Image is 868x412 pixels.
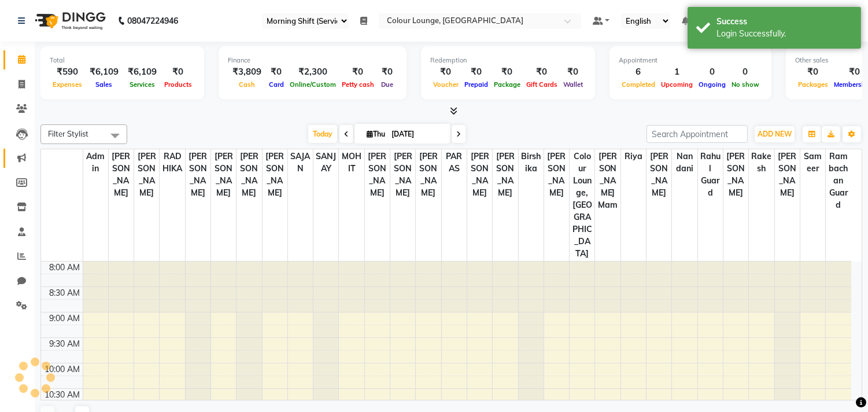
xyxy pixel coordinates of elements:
div: 1 [658,65,696,79]
span: Online/Custom [287,80,339,89]
span: Today [308,125,337,143]
div: ₹0 [560,65,586,79]
b: 08047224946 [127,5,178,37]
span: Rahul guard [698,149,723,200]
span: Due [378,80,396,89]
div: 0 [729,65,762,79]
span: [PERSON_NAME] [237,149,261,200]
span: [PERSON_NAME] [647,149,671,200]
span: RADHIKA [160,149,184,176]
span: Products [161,80,195,89]
div: Finance [228,56,397,65]
div: ₹6,109 [123,65,161,79]
div: ₹0 [523,65,560,79]
div: ₹3,809 [228,65,266,79]
span: ADD NEW [758,130,792,138]
span: Packages [795,80,831,89]
span: Birshika [519,149,544,176]
div: ₹0 [461,65,491,79]
span: [PERSON_NAME] [544,149,569,200]
span: Expenses [50,80,85,89]
span: Card [266,80,287,89]
span: [PERSON_NAME] [263,149,287,200]
span: SANJAY [313,149,338,176]
span: [PERSON_NAME] [467,149,492,200]
div: ₹0 [795,65,831,79]
div: ₹590 [50,65,85,79]
div: Appointment [619,56,762,65]
span: Voucher [430,80,461,89]
span: PARAS [442,149,467,176]
span: Sales [93,80,116,89]
span: Services [127,80,158,89]
img: logo [29,5,109,37]
span: Thu [364,130,388,138]
button: ADD NEW [755,126,795,142]
div: 10:30 AM [43,389,83,401]
div: 8:00 AM [47,262,83,274]
div: ₹0 [339,65,377,79]
span: MOHIT [339,149,364,176]
span: [PERSON_NAME] [134,149,159,200]
span: [PERSON_NAME] [493,149,518,200]
span: [PERSON_NAME] [109,149,134,200]
span: Completed [619,80,658,89]
span: [PERSON_NAME] [775,149,800,200]
span: Filter Stylist [48,129,88,138]
span: Cash [236,80,258,89]
span: Petty cash [339,80,377,89]
span: [PERSON_NAME] [211,149,236,200]
div: 8:30 AM [47,287,83,299]
span: [PERSON_NAME] [416,149,441,200]
span: Upcoming [658,80,696,89]
span: No show [729,80,762,89]
span: [PERSON_NAME] mam [595,149,620,212]
span: Rakesh [749,149,774,176]
div: Success [716,16,852,28]
span: [PERSON_NAME] [723,149,748,200]
span: Riya [621,149,646,164]
div: 9:00 AM [47,312,83,325]
div: 9:30 AM [47,338,83,350]
input: 2025-09-04 [388,126,446,143]
span: Sameer [800,149,825,176]
span: Package [491,80,523,89]
span: Colour Lounge, [GEOGRAPHIC_DATA] [570,149,594,261]
span: Nandani [672,149,697,176]
div: ₹0 [430,65,461,79]
div: ₹0 [491,65,523,79]
div: ₹2,300 [287,65,339,79]
span: Rambachan guard [826,149,851,212]
div: 10:00 AM [43,363,83,376]
div: 6 [619,65,658,79]
input: Search Appointment [647,125,748,143]
span: Prepaid [461,80,491,89]
div: Total [50,56,195,65]
span: [PERSON_NAME] [390,149,415,200]
span: Wallet [560,80,586,89]
div: ₹6,109 [85,65,123,79]
div: ₹0 [266,65,287,79]
div: 0 [696,65,729,79]
div: ₹0 [377,65,397,79]
div: ₹0 [161,65,195,79]
span: Gift Cards [523,80,560,89]
div: Login Successfully. [716,28,852,40]
span: Ongoing [696,80,729,89]
div: Redemption [430,56,586,65]
span: [PERSON_NAME] [186,149,210,200]
span: Admin [83,149,108,176]
span: SAJAN [288,149,313,176]
span: [PERSON_NAME] [365,149,390,200]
